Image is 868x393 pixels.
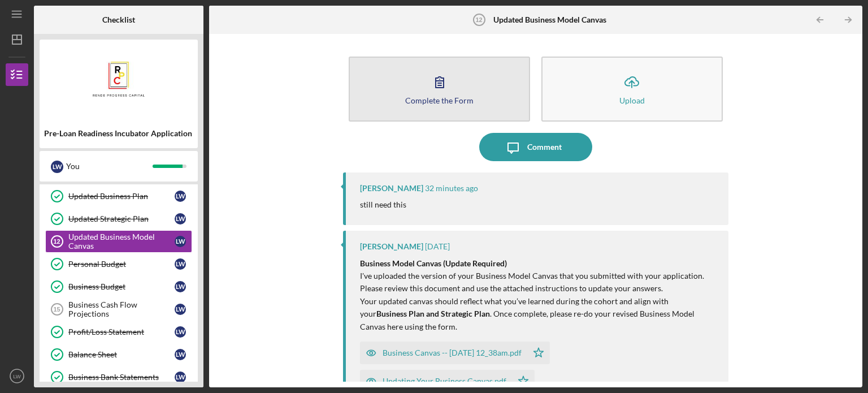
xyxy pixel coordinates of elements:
[66,157,153,176] div: You
[541,57,723,122] button: Upload
[479,133,592,161] button: Comment
[360,258,507,268] strong: Business Model Canvas (Update Required)
[13,373,21,379] text: LW
[527,133,562,161] div: Comment
[51,161,63,173] div: L W
[405,96,474,105] div: Complete the Form
[68,327,175,336] div: Profit/Loss Statement
[45,162,192,185] a: W9LW
[175,304,186,315] div: L W
[68,214,175,223] div: Updated Strategic Plan
[45,230,192,253] a: 12Updated Business Model CanvasLW
[53,306,60,313] tspan: 15
[68,373,175,382] div: Business Bank Statements
[175,258,186,270] div: L W
[360,257,717,295] p: I've uploaded the version of your Business Model Canvas that you submitted with your application....
[40,45,198,113] img: Product logo
[376,309,490,318] strong: Business Plan and Strategic Plan
[45,298,192,321] a: 15Business Cash Flow ProjectionsLW
[493,15,606,24] b: Updated Business Model Canvas
[53,238,60,245] tspan: 12
[68,232,175,251] div: Updated Business Model Canvas
[175,191,186,202] div: L W
[45,366,192,388] a: Business Bank StatementsLW
[68,282,175,291] div: Business Budget
[349,57,530,122] button: Complete the Form
[360,198,406,211] p: still need this
[175,349,186,360] div: L W
[68,300,175,318] div: Business Cash Flow Projections
[383,377,506,386] div: Updating Your Business Canvas.pdf
[475,16,482,23] tspan: 12
[45,343,192,366] a: Balance SheetLW
[68,260,175,269] div: Personal Budget
[360,342,550,364] button: Business Canvas -- [DATE] 12_38am.pdf
[425,184,478,193] time: 2025-10-07 20:04
[619,96,645,105] div: Upload
[68,192,175,201] div: Updated Business Plan
[425,242,450,251] time: 2025-09-23 19:18
[45,321,192,343] a: Profit/Loss StatementLW
[102,15,135,24] b: Checklist
[360,295,717,333] p: Your updated canvas should reflect what you’ve learned during the cohort and align with your . On...
[175,213,186,224] div: L W
[45,185,192,208] a: Updated Business PlanLW
[45,253,192,275] a: Personal BudgetLW
[175,326,186,338] div: L W
[360,370,535,392] button: Updating Your Business Canvas.pdf
[6,365,28,387] button: LW
[383,348,522,357] div: Business Canvas -- [DATE] 12_38am.pdf
[45,208,192,230] a: Updated Strategic PlanLW
[175,236,186,247] div: L W
[45,275,192,298] a: Business BudgetLW
[175,372,186,383] div: L W
[68,350,175,359] div: Balance Sheet
[360,184,423,193] div: [PERSON_NAME]
[44,129,193,138] div: Pre-Loan Readiness Incubator Application
[360,242,423,251] div: [PERSON_NAME]
[175,281,186,292] div: L W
